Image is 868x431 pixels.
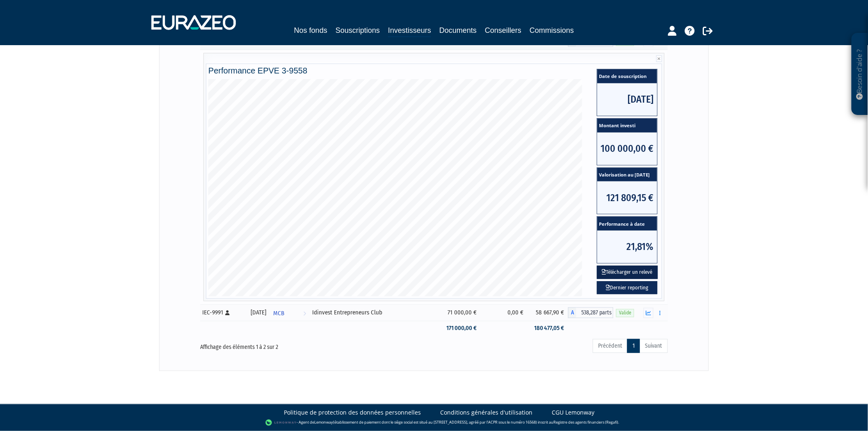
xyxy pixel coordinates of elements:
span: 538,287 parts [576,307,613,318]
a: Souscriptions [336,25,380,36]
span: 21,81% [597,231,657,263]
span: Valorisation au [DATE] [597,168,657,182]
a: Documents [439,25,477,36]
h4: Performance EPVE 3-9558 [208,66,660,75]
a: Commissions [530,25,574,36]
span: 100 000,00 € [597,133,657,165]
a: MCB [270,305,309,321]
a: Investisseurs [388,25,431,37]
a: CGU Lemonway [552,408,594,417]
div: IEC-9991 [202,308,244,317]
td: 0,00 € [481,305,528,321]
img: logo-lemonway.png [265,419,297,427]
span: Date de souscription [597,69,657,83]
a: Politique de protection des données personnelles [284,408,421,417]
a: Nos fonds [294,25,327,36]
div: Affichage des éléments 1 à 2 sur 2 [200,338,388,351]
span: [DATE] [597,83,657,116]
a: Dernier reporting [597,281,658,295]
span: 121 809,15 € [597,181,657,214]
div: A - Idinvest Entrepreneurs Club [568,307,613,318]
button: Télécharger un relevé [597,266,658,279]
span: Montant investi [597,119,657,133]
span: MCB [274,306,285,321]
a: Conseillers [485,25,521,36]
p: Besoin d'aide ? [855,37,865,111]
td: 71 000,00 € [437,305,481,321]
span: A [568,307,576,318]
i: [Français] Personne physique [225,310,230,315]
span: Performance à date [597,217,657,231]
div: - Agent de (établissement de paiement dont le siège social est situé au [STREET_ADDRESS], agréé p... [8,419,860,427]
a: Lemonway [314,420,333,425]
a: Conditions générales d'utilisation [440,408,532,417]
td: 58 667,90 € [528,305,568,321]
div: [DATE] [250,308,267,317]
img: 1732889491-logotype_eurazeo_blanc_rvb.png [151,15,236,30]
span: Valide [616,309,634,317]
i: Voir l'investisseur [303,306,306,321]
div: Idinvest Entrepreneurs Club [312,308,434,317]
td: 180 477,05 € [528,321,568,335]
a: Registre des agents financiers (Regafi) [553,420,618,425]
a: 1 [627,339,640,353]
td: 171 000,00 € [437,321,481,335]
